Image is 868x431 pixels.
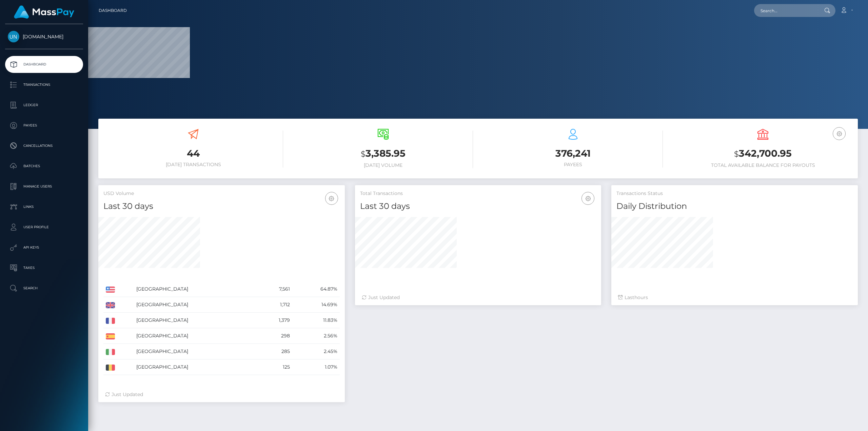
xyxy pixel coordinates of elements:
[292,328,340,344] td: 2.56%
[5,97,83,114] a: Ledger
[292,344,340,359] td: 2.45%
[257,313,292,328] td: 1,379
[257,359,292,375] td: 125
[106,333,115,339] img: ES.png
[5,239,83,256] a: API Keys
[99,3,127,18] a: Dashboard
[8,181,80,192] p: Manage Users
[8,31,19,42] img: Unlockt.me
[5,76,83,93] a: Transactions
[134,359,258,375] td: [GEOGRAPHIC_DATA]
[292,313,340,328] td: 11.83%
[5,137,83,154] a: Cancellations
[103,147,283,160] h3: 44
[483,147,663,160] h3: 376,241
[8,80,80,90] p: Transactions
[5,158,83,175] a: Batches
[673,147,853,161] h3: 342,700.95
[257,344,292,359] td: 285
[361,149,366,159] small: $
[5,178,83,195] a: Manage Users
[362,294,595,301] div: Just Updated
[8,202,80,212] p: Links
[14,5,74,19] img: MassPay Logo
[292,297,340,313] td: 14.69%
[257,297,292,313] td: 1,712
[754,4,818,17] input: Search...
[106,349,115,355] img: IT.png
[5,198,83,215] a: Links
[8,59,80,70] p: Dashboard
[5,34,83,40] span: [DOMAIN_NAME]
[103,162,283,168] h6: [DATE] Transactions
[5,259,83,276] a: Taxes
[616,190,853,197] h5: Transactions Status
[257,281,292,297] td: 7,561
[8,141,80,151] p: Cancellations
[5,56,83,73] a: Dashboard
[8,161,80,171] p: Batches
[292,359,340,375] td: 1.07%
[134,344,258,359] td: [GEOGRAPHIC_DATA]
[673,162,853,168] h6: Total Available Balance for Payouts
[8,120,80,131] p: Payees
[8,100,80,110] p: Ledger
[103,190,340,197] h5: USD Volume
[106,365,115,371] img: BE.png
[106,287,115,293] img: US.png
[103,200,340,212] h4: Last 30 days
[5,280,83,297] a: Search
[105,391,338,398] div: Just Updated
[360,200,596,212] h4: Last 30 days
[5,117,83,134] a: Payees
[8,222,80,232] p: User Profile
[134,328,258,344] td: [GEOGRAPHIC_DATA]
[734,149,739,159] small: $
[8,263,80,273] p: Taxes
[106,302,115,308] img: GB.png
[134,313,258,328] td: [GEOGRAPHIC_DATA]
[257,328,292,344] td: 298
[134,297,258,313] td: [GEOGRAPHIC_DATA]
[134,281,258,297] td: [GEOGRAPHIC_DATA]
[292,281,340,297] td: 64.87%
[483,162,663,168] h6: Payees
[5,219,83,236] a: User Profile
[293,147,473,161] h3: 3,385.95
[106,318,115,324] img: FR.png
[8,283,80,293] p: Search
[293,162,473,168] h6: [DATE] Volume
[8,242,80,253] p: API Keys
[616,200,853,212] h4: Daily Distribution
[360,190,596,197] h5: Total Transactions
[618,294,851,301] div: Last hours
